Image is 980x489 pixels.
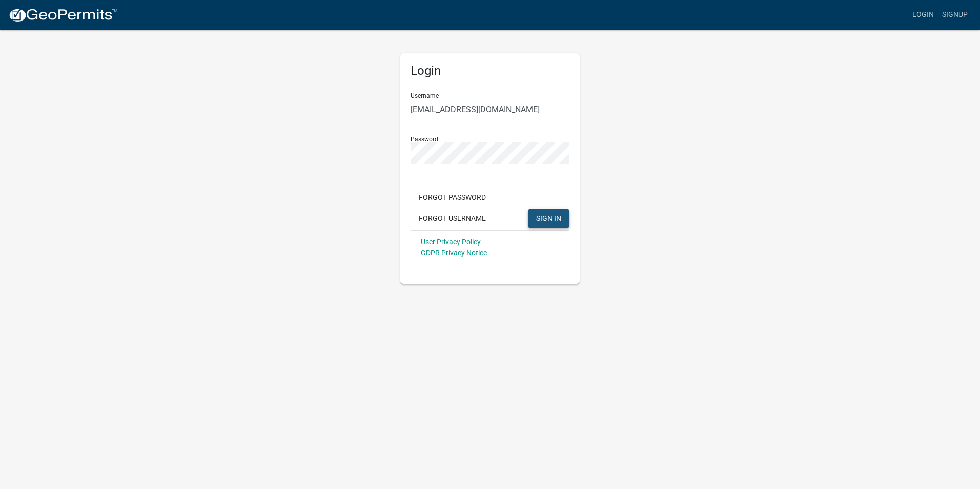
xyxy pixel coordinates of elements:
h5: Login [411,64,569,78]
a: Signup [938,5,972,25]
a: User Privacy Policy [421,238,481,246]
a: Login [908,5,938,25]
button: Forgot Password [411,188,494,207]
a: GDPR Privacy Notice [421,249,487,257]
button: Forgot Username [411,209,494,228]
button: SIGN IN [528,209,569,228]
span: SIGN IN [536,214,561,222]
